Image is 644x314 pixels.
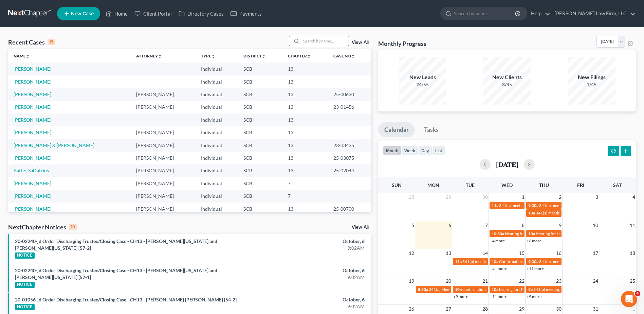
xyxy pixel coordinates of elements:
[462,259,564,264] span: 341(a) meeting for [PERSON_NAME] & [PERSON_NAME]
[158,54,162,58] i: unfold_more
[328,164,371,177] td: 25-02044
[238,75,282,88] td: SCB
[282,203,328,215] td: 13
[632,305,636,313] span: 1
[454,7,516,20] input: Search by name...
[483,81,531,88] div: 8/45
[282,63,328,75] td: 13
[253,274,365,281] div: 9:02AM
[238,88,282,101] td: SCB
[527,238,541,243] a: +6 more
[527,266,544,271] a: +11 more
[568,81,615,88] div: 1/45
[490,266,507,271] a: +41 more
[408,193,415,201] span: 28
[282,88,328,101] td: 13
[496,161,518,168] h2: [DATE]
[484,221,489,229] span: 7
[408,305,415,313] span: 26
[14,117,51,123] a: [PERSON_NAME]
[196,88,238,101] td: Individual
[282,114,328,126] td: 13
[528,203,538,208] span: 9:30a
[8,223,77,231] div: NextChapter Notices
[238,63,282,75] td: SCB
[131,101,196,114] td: [PERSON_NAME]
[399,81,446,88] div: 24/55
[253,267,365,274] div: October, 6
[14,104,51,110] a: [PERSON_NAME]
[558,221,562,229] span: 9
[518,277,525,285] span: 22
[15,304,35,310] div: NOTICE
[518,249,525,257] span: 15
[238,164,282,177] td: SCB
[445,305,452,313] span: 27
[238,114,282,126] td: SCB
[238,126,282,139] td: SCB
[14,129,51,135] a: [PERSON_NAME]
[136,53,162,58] a: Attorneyunfold_more
[499,259,577,264] span: Confirmation Hearing for [PERSON_NAME]
[131,7,175,20] a: Client Portal
[492,231,504,236] span: 10:30a
[8,38,55,46] div: Recent Cases
[427,182,439,188] span: Mon
[14,142,94,148] a: [PERSON_NAME] & [PERSON_NAME]
[408,249,415,257] span: 12
[196,101,238,114] td: Individual
[131,126,196,139] td: [PERSON_NAME]
[392,182,402,188] span: Sun
[288,53,311,58] a: Chapterunfold_more
[448,221,452,229] span: 6
[282,152,328,164] td: 13
[333,53,355,58] a: Case Nounfold_more
[196,203,238,215] td: Individual
[592,305,599,313] span: 31
[527,294,541,299] a: +9 more
[418,287,428,292] span: 8:30a
[14,66,51,72] a: [PERSON_NAME]
[15,238,217,251] a: 20-02240-jd Order Discharging Trustee/Closing Case - CH13 - [PERSON_NAME][US_STATE] and [PERSON_N...
[328,88,371,101] td: 25-00630
[131,164,196,177] td: [PERSON_NAME]
[455,287,462,292] span: 10a
[539,259,605,264] span: 341(a) meeting for [PERSON_NAME]
[577,182,584,188] span: Fri
[14,180,51,186] a: [PERSON_NAME]
[482,277,489,285] span: 21
[445,277,452,285] span: 20
[482,193,489,201] span: 30
[536,231,593,236] span: Hearing for La [PERSON_NAME]
[411,221,415,229] span: 5
[196,139,238,152] td: Individual
[418,146,432,155] button: day
[528,7,550,20] a: Help
[429,287,517,292] span: 341(a) Meeting of Creditors for [PERSON_NAME]
[262,54,266,58] i: unfold_more
[196,114,238,126] td: Individual
[408,277,415,285] span: 19
[528,259,538,264] span: 9:30a
[490,238,505,243] a: +4 more
[490,294,507,299] a: +11 more
[592,249,599,257] span: 17
[238,139,282,152] td: SCB
[282,101,328,114] td: 13
[243,53,266,58] a: Districtunfold_more
[26,54,30,58] i: unfold_more
[69,224,77,230] div: 10
[102,7,131,20] a: Home
[558,193,562,201] span: 2
[175,7,227,20] a: Directory Cases
[14,91,51,97] a: [PERSON_NAME]
[483,73,531,81] div: New Clients
[592,277,599,285] span: 24
[282,164,328,177] td: 13
[14,168,49,173] a: Battle, SaDatrius
[196,164,238,177] td: Individual
[201,53,215,58] a: Typeunfold_more
[555,305,562,313] span: 30
[613,182,622,188] span: Sat
[595,193,599,201] span: 3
